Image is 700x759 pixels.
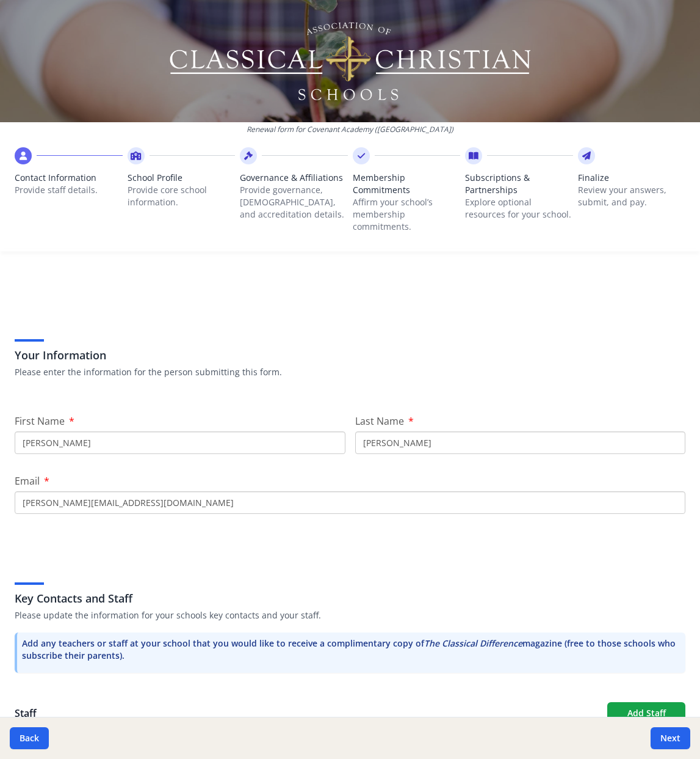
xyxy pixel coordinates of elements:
p: Add any teachers or staff at your school that you would like to receive a complimentary copy of m... [22,637,680,662]
button: Next [651,727,690,749]
span: Last Name [355,414,404,428]
p: Review your answers, submit, and pay. [578,184,686,208]
h3: Key Contacts and Staff [15,590,685,607]
p: Affirm your school’s membership commitments. [353,196,461,233]
span: First Name [15,414,65,428]
h1: Staff [15,706,597,721]
p: Provide core school information. [128,184,236,208]
p: Explore optional resources for your school. [465,196,573,221]
img: Logo [167,18,533,104]
span: School Profile [128,172,236,184]
p: Please update the information for your schools key contacts and your staff. [15,609,685,621]
span: Membership Commitments [353,172,461,196]
button: Add Staff [607,702,685,724]
i: The Classical Difference [424,637,522,649]
span: Governance & Affiliations [240,172,348,184]
span: Subscriptions & Partnerships [465,172,573,196]
h3: Your Information [15,346,685,364]
span: Finalize [578,172,686,184]
span: Email [15,474,40,488]
p: Provide governance, [DEMOGRAPHIC_DATA], and accreditation details. [240,184,348,221]
span: Contact Information [15,172,123,184]
p: Provide staff details. [15,184,123,196]
button: Back [10,727,49,749]
p: Please enter the information for the person submitting this form. [15,366,685,378]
